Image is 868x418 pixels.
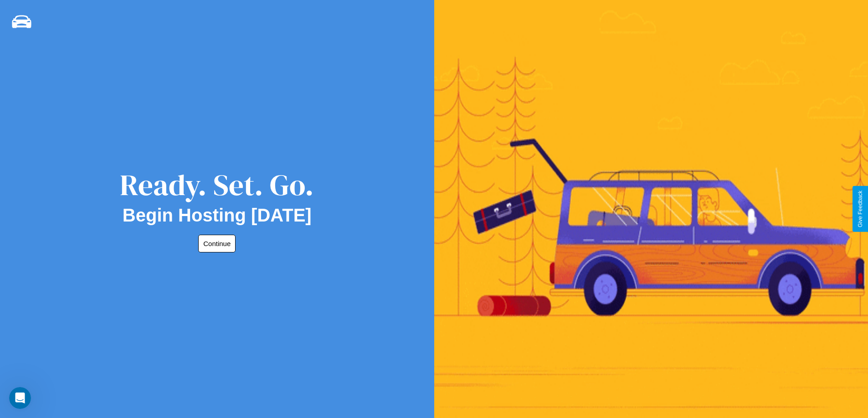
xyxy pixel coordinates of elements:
[123,205,312,226] h2: Begin Hosting [DATE]
[120,165,314,205] div: Ready. Set. Go.
[9,387,31,409] iframe: Intercom live chat
[198,235,236,252] button: Continue
[857,191,863,227] div: Give Feedback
